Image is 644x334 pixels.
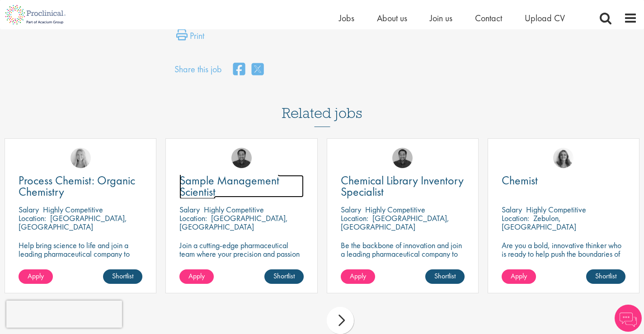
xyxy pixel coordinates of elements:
span: Salary [19,204,39,215]
span: Salary [341,204,361,215]
p: [GEOGRAPHIC_DATA], [GEOGRAPHIC_DATA] [179,213,288,232]
a: Chemist [502,175,625,186]
img: Mike Raletz [231,148,252,168]
p: [GEOGRAPHIC_DATA], [GEOGRAPHIC_DATA] [341,213,449,232]
a: Jobs [339,12,354,24]
img: Jackie Cerchio [553,148,573,168]
span: Location: [19,213,46,223]
a: Shortlist [586,269,625,284]
p: Help bring science to life and join a leading pharmaceutical company to play a key role in delive... [19,241,142,284]
img: Mike Raletz [392,148,413,168]
h3: Related jobs [282,83,362,127]
p: Highly Competitive [526,204,586,215]
a: Process Chemist: Organic Chemistry [19,175,142,198]
span: Chemical Library Inventory Specialist [341,173,464,199]
span: Chemist [502,173,538,188]
span: Salary [179,204,200,215]
a: About us [377,12,407,24]
a: share on twitter [252,60,263,80]
a: share on facebook [233,60,245,80]
p: Highly Competitive [204,204,264,215]
a: Contact [475,12,502,24]
span: Sample Management Scientist [179,173,279,199]
a: Sample Management Scientist [179,175,303,198]
p: Join a cutting-edge pharmaceutical team where your precision and passion for quality will help sh... [179,241,303,275]
span: Location: [179,213,207,223]
a: Apply [502,269,536,284]
p: Be the backbone of innovation and join a leading pharmaceutical company to help keep life-changin... [341,241,465,275]
a: Apply [341,269,375,284]
span: Apply [28,271,44,281]
label: Share this job [174,63,222,76]
span: Apply [350,271,366,281]
span: Location: [341,213,368,223]
p: Highly Competitive [43,204,103,215]
p: Highly Competitive [365,204,425,215]
a: Chemical Library Inventory Specialist [341,175,465,198]
a: Join us [430,12,452,24]
span: Process Chemist: Organic Chemistry [19,173,135,199]
img: Shannon Briggs [71,148,91,168]
a: Print [176,29,204,47]
a: Shortlist [264,269,304,284]
a: Apply [19,269,53,284]
div: next [327,307,354,334]
a: Shortlist [425,269,465,284]
a: Upload CV [525,12,565,24]
img: Chatbot [615,305,642,332]
span: Salary [502,204,522,215]
p: Zebulon, [GEOGRAPHIC_DATA] [502,213,576,232]
a: Shortlist [103,269,142,284]
span: Apply [188,271,205,281]
span: Location: [502,213,529,223]
p: Are you a bold, innovative thinker who is ready to help push the boundaries of science and make a... [502,241,625,275]
a: Apply [179,269,214,284]
p: [GEOGRAPHIC_DATA], [GEOGRAPHIC_DATA] [19,213,127,232]
span: Apply [511,271,527,281]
